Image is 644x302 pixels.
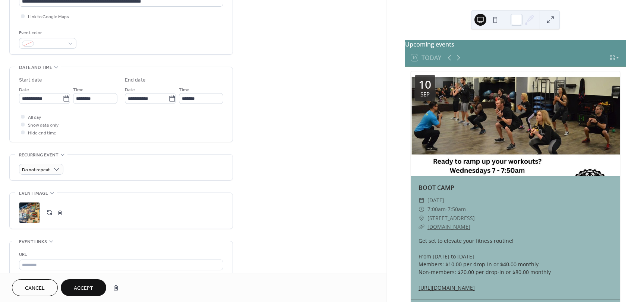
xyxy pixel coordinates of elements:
div: ​ [419,205,424,214]
a: [URL][DOMAIN_NAME] [419,284,475,291]
a: [DOMAIN_NAME] [427,223,470,230]
div: URL [19,251,222,258]
span: Time [179,86,189,94]
span: 7:50am [448,205,466,214]
span: Date [19,86,29,94]
span: Recurring event [19,151,59,159]
span: Hide end time [28,129,56,137]
div: Event color [19,29,75,37]
button: Cancel [12,279,58,296]
span: All day [28,114,41,121]
span: Event links [19,238,47,246]
div: Get set to elevate your fitness routine! From [DATE] to [DATE] Members: $10.00 per drop-in or $40... [411,237,620,292]
span: 7:00am [427,205,446,214]
div: Start date [19,76,42,84]
span: [STREET_ADDRESS] [427,214,475,223]
div: End date [125,76,146,84]
div: 10 [419,79,431,90]
span: Cancel [25,284,45,292]
span: Date [125,86,135,94]
span: Accept [74,284,93,292]
a: BOOT CAMP [419,184,454,192]
div: ​ [419,214,424,223]
button: Accept [61,279,106,296]
div: ​ [419,196,424,205]
span: Event image [19,190,48,197]
div: Upcoming events [405,40,626,49]
span: [DATE] [427,196,444,205]
span: Link to Google Maps [28,13,69,21]
span: Date and time [19,64,52,71]
div: ; [19,202,40,223]
span: Time [73,86,83,94]
span: Show date only [28,121,59,129]
div: Sep [420,92,430,97]
div: ​ [419,222,424,231]
span: Do not repeat [22,166,50,174]
span: - [446,205,448,214]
